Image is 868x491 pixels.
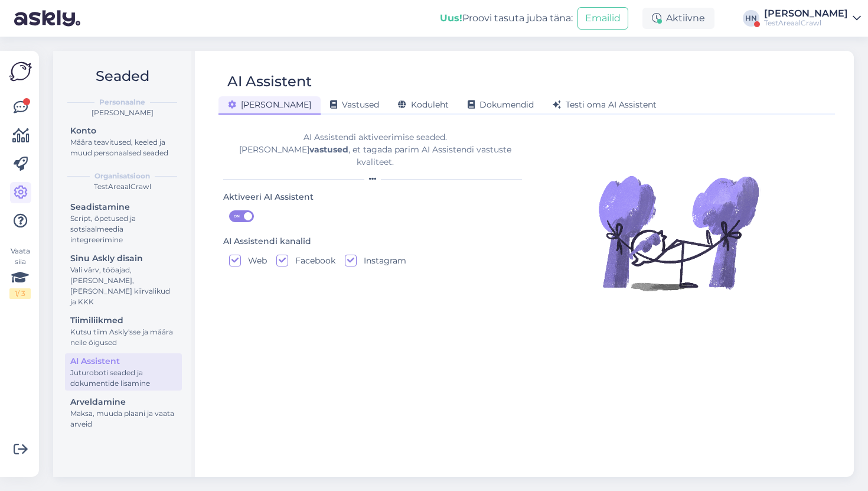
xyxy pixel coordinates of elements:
[9,288,31,299] div: 1 / 3
[70,213,177,245] div: Script, õpetused ja sotsiaalmeedia integreerimine
[70,355,177,368] div: AI Assistent
[99,97,145,108] b: Personaalne
[440,12,462,24] b: Uus!
[764,9,848,18] div: [PERSON_NAME]
[223,131,527,168] div: AI Assistendi aktiveerimise seaded. [PERSON_NAME] , et tagada parim AI Assistendi vastuste kvalit...
[63,181,182,192] div: TestAreaalCrawl
[63,108,182,118] div: [PERSON_NAME]
[228,99,311,110] span: [PERSON_NAME]
[70,327,177,348] div: Kutsu tiim Askly'sse ja määra neile õigused
[330,99,379,110] span: Vastused
[9,246,31,299] div: Vaata siia
[230,211,244,222] span: ON
[596,150,761,316] img: Illustration
[65,199,182,247] a: SeadistamineScript, õpetused ja sotsiaalmeedia integreerimine
[223,191,314,204] div: Aktiveeri AI Assistent
[440,11,573,25] div: Proovi tasuta juba täna:
[94,171,150,181] b: Organisatsioon
[65,251,182,309] a: Sinu Askly disainVali värv, tööajad, [PERSON_NAME], [PERSON_NAME] kiirvalikud ja KKK
[577,7,628,30] button: Emailid
[65,353,182,391] a: AI AssistentJuturoboti seaded ja dokumentide lisamine
[642,8,714,29] div: Aktiivne
[70,125,177,137] div: Konto
[65,313,182,350] a: TiimiliikmedKutsu tiim Askly'sse ja määra neile õigused
[553,99,657,110] span: Testi oma AI Assistent
[9,60,32,83] img: Askly Logo
[70,252,177,265] div: Sinu Askly disain
[398,99,449,110] span: Koduleht
[764,9,861,28] a: [PERSON_NAME]TestAreaalCrawl
[357,255,406,266] label: Instagram
[70,396,177,408] div: Arveldamine
[70,368,177,389] div: Juturoboti seaded ja dokumentide lisamine
[70,408,177,430] div: Maksa, muuda plaani ja vaata arveid
[65,394,182,431] a: ArveldamineMaksa, muuda plaani ja vaata arveid
[63,65,182,87] h2: Seaded
[241,255,267,266] label: Web
[468,99,534,110] span: Dokumendid
[309,144,348,155] b: vastused
[743,10,759,27] div: HN
[70,314,177,327] div: Tiimiliikmed
[764,18,848,28] div: TestAreaalCrawl
[288,255,335,266] label: Facebook
[70,137,177,158] div: Määra teavitused, keeled ja muud personaalsed seaded
[65,123,182,160] a: KontoMäära teavitused, keeled ja muud personaalsed seaded
[227,70,312,93] div: AI Assistent
[70,201,177,213] div: Seadistamine
[70,265,177,307] div: Vali värv, tööajad, [PERSON_NAME], [PERSON_NAME] kiirvalikud ja KKK
[223,235,311,248] div: AI Assistendi kanalid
